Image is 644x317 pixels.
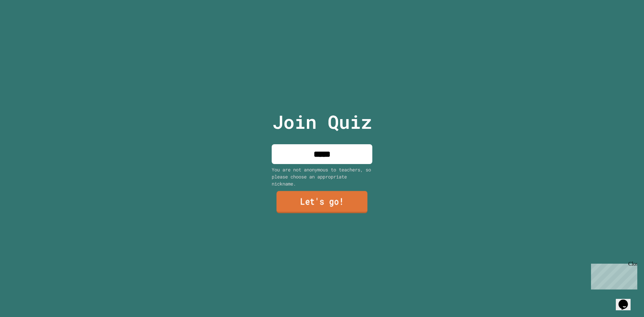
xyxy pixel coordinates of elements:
div: Chat with us now!Close [3,3,46,43]
div: You are not anonymous to teachers, so please choose an appropriate nickname. [272,166,372,187]
iframe: chat widget [616,290,637,310]
a: Let's go! [276,191,367,213]
p: Join Quiz [272,108,372,136]
iframe: chat widget [588,261,637,289]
